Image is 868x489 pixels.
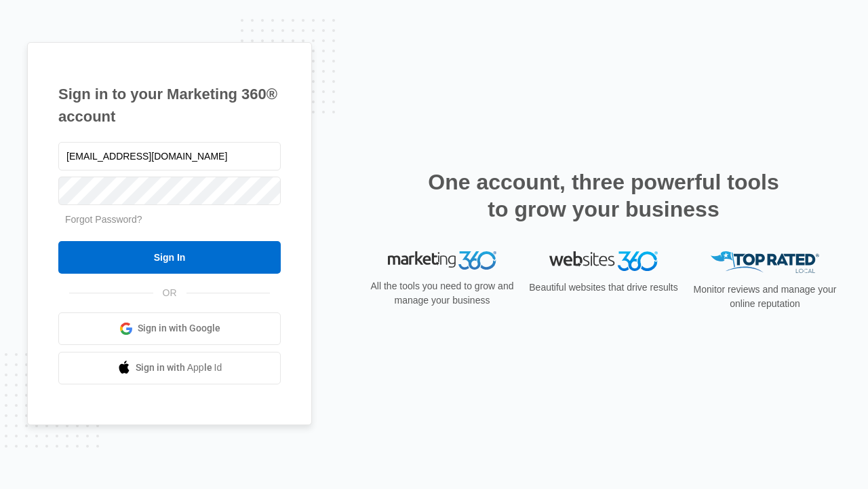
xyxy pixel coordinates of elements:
[388,251,496,270] img: Marketing 360
[58,142,281,170] input: Email
[138,321,220,336] span: Sign in with Google
[153,286,186,300] span: OR
[58,241,281,274] input: Sign In
[65,214,142,225] a: Forgot Password?
[58,352,281,384] a: Sign in with Apple Id
[689,283,841,311] p: Monitor reviews and manage your online reputation
[136,361,222,375] span: Sign in with Apple Id
[549,251,658,271] img: Websites 360
[58,83,281,128] h1: Sign in to your Marketing 360® account
[58,312,281,345] a: Sign in with Google
[711,251,819,274] img: Top Rated Local
[424,168,783,223] h2: One account, three powerful tools to grow your business
[528,280,679,295] p: Beautiful websites that drive results
[366,279,518,308] p: All the tools you need to grow and manage your business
